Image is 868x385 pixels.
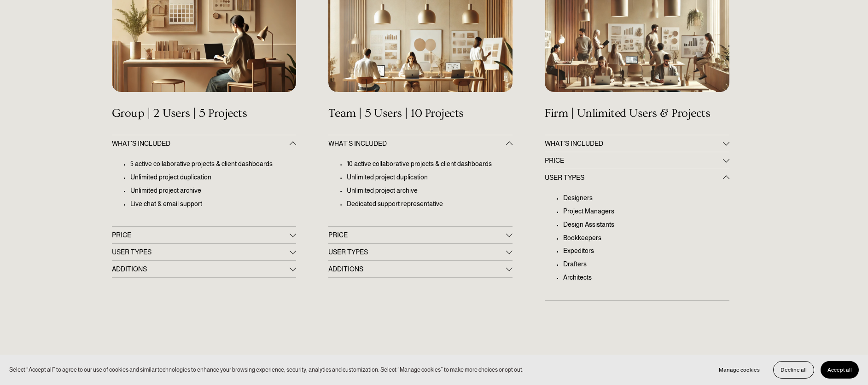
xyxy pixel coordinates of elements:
[563,207,729,217] p: Project Managers
[112,261,296,277] button: ADDITIONS
[328,265,506,273] span: ADDITIONS
[545,186,729,300] div: USER TYPES
[328,248,506,256] span: USER TYPES
[112,140,290,147] span: WHAT'S INCLUDED
[328,135,513,152] button: WHAT'S INCLUDED
[112,227,296,243] button: PRICE
[545,140,722,147] span: WHAT’S INCLUDED
[347,159,513,169] p: 10 active collaborative projects & client dashboards
[328,227,513,243] button: PRICE
[112,248,290,256] span: USER TYPES
[112,244,296,260] button: USER TYPES
[112,107,296,121] h4: Group | 2 Users | 5 Projects
[781,367,807,373] span: Decline all
[328,261,513,277] button: ADDITIONS
[545,174,722,181] span: USER TYPES
[563,273,729,283] p: Architects
[821,361,859,379] button: Accept all
[130,199,296,209] p: Live chat & email support
[563,193,729,203] p: Designers
[719,367,760,373] span: Manage cookies
[130,172,296,183] p: Unlimited project duplication
[112,152,296,226] div: WHAT'S INCLUDED
[130,186,296,196] p: Unlimited project archive
[563,233,729,243] p: Bookkeepers
[545,152,729,169] button: PRICE
[712,361,767,379] button: Manage cookies
[563,246,729,256] p: Expeditors
[827,367,852,373] span: Accept all
[328,152,513,226] div: WHAT'S INCLUDED
[545,135,729,152] button: WHAT’S INCLUDED
[545,157,722,164] span: PRICE
[9,365,524,374] p: Select “Accept all” to agree to our use of cookies and similar technologies to enhance your brows...
[563,259,729,270] p: Drafters
[328,140,506,147] span: WHAT'S INCLUDED
[130,159,296,169] p: 5 active collaborative projects & client dashboards
[112,231,290,239] span: PRICE
[347,186,513,196] p: Unlimited project archive
[328,244,513,260] button: USER TYPES
[545,107,729,121] h4: Firm | Unlimited Users & Projects
[545,169,729,186] button: USER TYPES
[563,220,729,230] p: Design Assistants
[347,199,513,209] p: Dedicated support representative
[773,361,814,379] button: Decline all
[112,265,290,273] span: ADDITIONS
[347,172,513,183] p: Unlimited project duplication
[112,135,296,152] button: WHAT'S INCLUDED
[328,107,513,121] h4: Team | 5 Users | 10 Projects
[328,231,506,239] span: PRICE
